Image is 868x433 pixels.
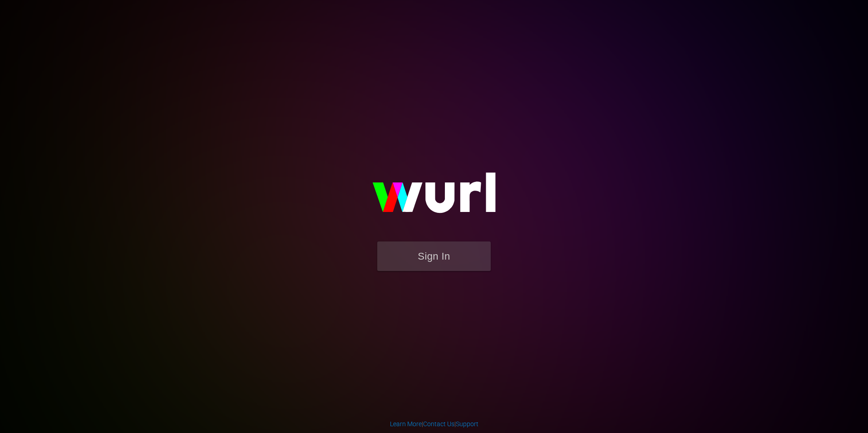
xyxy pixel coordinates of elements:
img: wurl-logo-on-black-223613ac3d8ba8fe6dc639794a292ebdb59501304c7dfd60c99c58986ef67473.svg [343,153,525,241]
div: | | [390,419,478,428]
a: Contact Us [423,420,454,428]
button: Sign In [377,241,491,271]
a: Learn More [390,420,422,428]
a: Support [456,420,478,428]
